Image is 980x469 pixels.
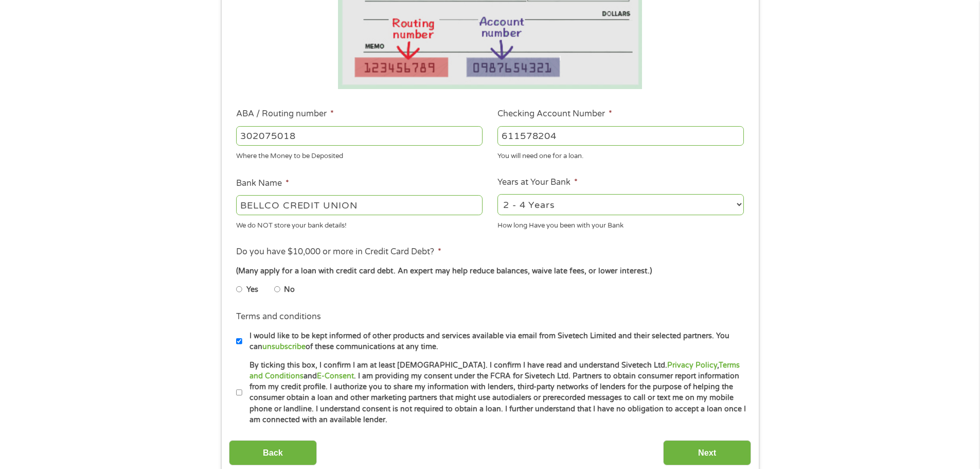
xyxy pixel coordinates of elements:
[236,247,441,257] label: Do you have $10,000 or more in Credit Card Debt?
[236,266,743,277] div: (Many apply for a loan with credit card debt. An expert may help reduce balances, waive late fees...
[317,372,354,380] a: E-Consent
[236,178,289,189] label: Bank Name
[250,361,740,380] a: Terms and Conditions
[667,361,717,370] a: Privacy Policy
[246,284,258,296] label: Yes
[497,109,612,119] label: Checking Account Number
[229,440,317,465] input: Back
[242,331,747,353] label: I would like to be kept informed of other products and services available via email from Sivetech...
[236,217,483,231] div: We do NOT store your bank details!
[242,360,747,426] label: By ticking this box, I confirm I am at least [DEMOGRAPHIC_DATA]. I confirm I have read and unders...
[497,148,744,162] div: You will need one for a loan.
[284,284,295,296] label: No
[262,342,306,351] a: unsubscribe
[663,440,751,465] input: Next
[236,148,483,162] div: Where the Money to be Deposited
[236,126,483,146] input: 263177916
[236,109,334,119] label: ABA / Routing number
[497,217,744,231] div: How long Have you been with your Bank
[497,126,744,146] input: 345634636
[236,311,321,322] label: Terms and conditions
[497,177,578,188] label: Years at Your Bank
